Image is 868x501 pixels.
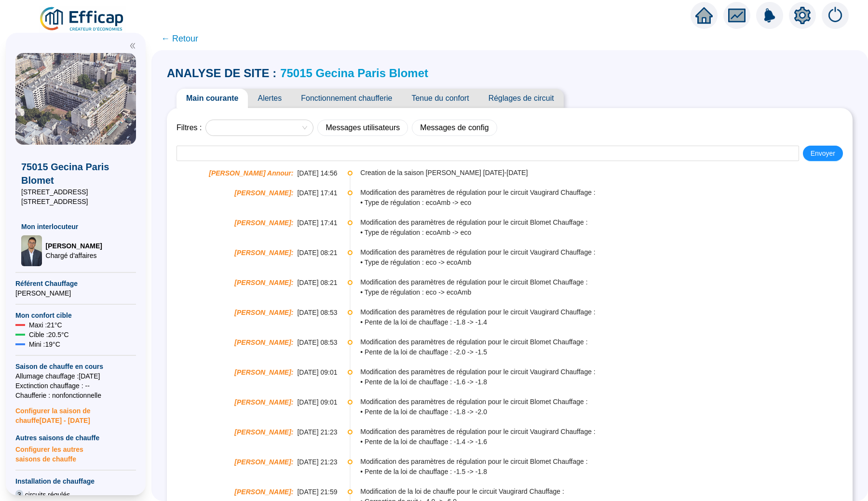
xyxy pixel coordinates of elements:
[360,307,852,317] span: Modification des paramètres de régulation pour le circuit Vaugirard Chauffage :
[297,278,337,288] span: [DATE] 08:21
[15,371,136,381] span: Allumage chauffage : [DATE]
[360,487,852,497] span: Modification de la loi de chauffe pour le circuit Vaugirard Chauffage :
[15,288,136,298] span: [PERSON_NAME]
[234,427,293,437] span: [PERSON_NAME] :
[360,397,852,407] span: Modification des paramètres de régulation pour le circuit Blomet Chauffage :
[360,427,852,437] span: Modification des paramètres de régulation pour le circuit Vaugirard Chauffage :
[29,339,60,349] span: Mini : 19 °C
[176,89,248,108] span: Main courante
[167,66,276,81] span: ANALYSE DE SITE :
[360,277,852,287] span: Modification des paramètres de régulation pour le circuit Blomet Chauffage :
[360,437,852,447] span: • Pente de la loi de chauffage : -1.4 -> -1.6
[297,427,337,437] span: [DATE] 21:23
[360,457,852,467] span: Modification des paramètres de régulation pour le circuit Blomet Chauffage :
[360,168,852,178] span: Creation de la saison [PERSON_NAME] [DATE]-[DATE]
[297,168,337,178] span: [DATE] 14:56
[21,222,130,231] span: Mon interlocuteur
[21,160,130,187] span: 75015 Gecina Paris Blomet
[360,377,852,387] span: • Pente de la loi de chauffage : -1.6 -> -1.8
[15,362,136,371] span: Saison de chauffe en cours
[234,457,293,467] span: [PERSON_NAME] :
[360,367,852,377] span: Modification des paramètres de régulation pour le circuit Vaugirard Chauffage :
[360,217,852,228] span: Modification des paramètres de régulation pour le circuit Blomet Chauffage :
[728,7,746,24] span: fund
[234,338,293,348] span: [PERSON_NAME] :
[248,89,291,108] span: Alertes
[412,120,497,136] button: Messages de config
[479,89,564,108] span: Réglages de circuit
[360,347,852,357] span: • Pente de la loi de chauffage : -2.0 -> -1.5
[317,120,408,136] button: Messages utilisateurs
[15,443,136,464] span: Configurer les autres saisons de chauffe
[15,381,136,391] span: Exctinction chauffage : --
[695,7,713,24] span: home
[209,168,293,178] span: [PERSON_NAME] Annour :
[360,247,852,257] span: Modification des paramètres de régulation pour le circuit Vaugirard Chauffage :
[297,308,337,318] span: [DATE] 08:53
[234,308,293,318] span: [PERSON_NAME] :
[15,279,136,288] span: Référent Chauffage
[756,2,783,29] img: alerts
[360,317,852,327] span: • Pente de la loi de chauffage : -1.8 -> -1.4
[234,188,293,198] span: [PERSON_NAME] :
[794,7,811,24] span: setting
[811,149,835,159] span: Envoyer
[234,278,293,288] span: [PERSON_NAME] :
[360,467,852,477] span: • Pente de la loi de chauffage : -1.5 -> -1.8
[297,367,337,378] span: [DATE] 09:01
[360,198,852,208] span: • Type de régulation : ecoAmb -> eco
[297,218,337,228] span: [DATE] 17:41
[46,241,102,251] span: [PERSON_NAME]
[297,397,337,407] span: [DATE] 09:01
[360,287,852,298] span: • Type de régulation : eco -> ecoAmb
[402,89,478,108] span: Tenue du confort
[234,218,293,228] span: [PERSON_NAME] :
[39,6,126,33] img: efficap energie logo
[297,188,337,198] span: [DATE] 17:41
[360,228,852,238] span: • Type de régulation : ecoAmb -> eco
[822,2,849,29] img: alerts
[15,391,136,400] span: Chaufferie : non fonctionnelle
[15,476,136,486] span: Installation de chauffage
[29,320,62,330] span: Maxi : 21 °C
[280,67,428,80] a: 75015 Gecina Paris Blomet
[360,407,852,417] span: • Pente de la loi de chauffage : -1.8 -> -2.0
[161,32,198,45] span: ← Retour
[25,490,70,500] span: circuits régulés
[15,311,136,320] span: Mon confort cible
[15,490,23,500] span: 3
[234,397,293,407] span: [PERSON_NAME] :
[21,235,42,266] img: Chargé d'affaires
[234,367,293,378] span: [PERSON_NAME] :
[234,248,293,258] span: [PERSON_NAME] :
[29,330,69,339] span: Cible : 20.5 °C
[297,487,337,497] span: [DATE] 21:59
[176,122,202,134] span: Filtres :
[15,400,136,425] span: Configurer la saison de chauffe [DATE] - [DATE]
[21,187,130,197] span: [STREET_ADDRESS]
[803,146,843,161] button: Envoyer
[360,337,852,347] span: Modification des paramètres de régulation pour le circuit Blomet Chauffage :
[360,257,852,268] span: • Type de régulation : eco -> ecoAmb
[129,42,136,49] span: double-left
[297,338,337,348] span: [DATE] 08:53
[360,188,852,198] span: Modification des paramètres de régulation pour le circuit Vaugirard Chauffage :
[297,248,337,258] span: [DATE] 08:21
[15,433,136,443] span: Autres saisons de chauffe
[234,487,293,497] span: [PERSON_NAME] :
[21,197,130,206] span: [STREET_ADDRESS]
[297,457,337,467] span: [DATE] 21:23
[291,89,402,108] span: Fonctionnement chaufferie
[46,251,102,260] span: Chargé d'affaires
